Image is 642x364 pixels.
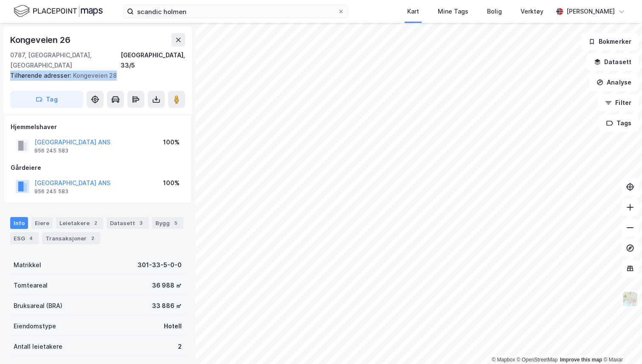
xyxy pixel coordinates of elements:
[14,280,48,291] div: Tomteareal
[31,217,53,229] div: Eiere
[589,74,639,91] button: Analyse
[560,357,602,363] a: Improve this map
[566,6,615,17] div: [PERSON_NAME]
[134,5,338,18] input: Søk på adresse, matrikkel, gårdeiere, leietakere eller personer
[487,6,502,17] div: Bolig
[42,232,100,244] div: Transaksjoner
[163,137,180,147] div: 100%
[138,260,182,270] div: 301-33-5-0-0
[492,357,515,363] a: Mapbox
[600,323,642,364] iframe: Chat Widget
[152,280,182,291] div: 36 988 ㎡
[137,219,145,227] div: 3
[521,6,543,17] div: Verktøy
[517,357,558,363] a: OpenStreetMap
[438,6,468,17] div: Mine Tags
[587,54,639,71] button: Datasett
[27,234,35,243] div: 4
[14,260,41,270] div: Matrikkel
[172,219,180,227] div: 5
[14,4,103,19] img: logo.f888ab2527a4732fd821a326f86c7f29.svg
[407,6,419,17] div: Kart
[14,321,56,331] div: Eiendomstype
[56,217,103,229] div: Leietakere
[600,323,642,364] div: Kontrollprogram for chat
[152,301,182,311] div: 33 886 ㎡
[599,115,639,132] button: Tags
[11,122,185,132] div: Hjemmelshaver
[11,163,185,173] div: Gårdeiere
[10,50,121,71] div: 0787, [GEOGRAPHIC_DATA], [GEOGRAPHIC_DATA]
[14,341,62,352] div: Antall leietakere
[152,217,183,229] div: Bygg
[178,341,182,352] div: 2
[121,50,185,71] div: [GEOGRAPHIC_DATA], 33/5
[34,188,68,195] div: 956 245 583
[10,217,28,229] div: Info
[10,71,178,81] div: Kongeveien 28
[10,72,73,79] span: Tilhørende adresser:
[581,33,639,50] button: Bokmerker
[622,291,638,307] img: Z
[10,33,72,47] div: Kongeveien 26
[163,178,180,188] div: 100%
[164,321,182,331] div: Hotell
[91,219,100,227] div: 2
[10,91,83,108] button: Tag
[88,234,97,243] div: 2
[598,94,639,111] button: Filter
[10,232,39,244] div: ESG
[107,217,149,229] div: Datasett
[14,301,62,311] div: Bruksareal (BRA)
[34,147,68,154] div: 956 245 583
